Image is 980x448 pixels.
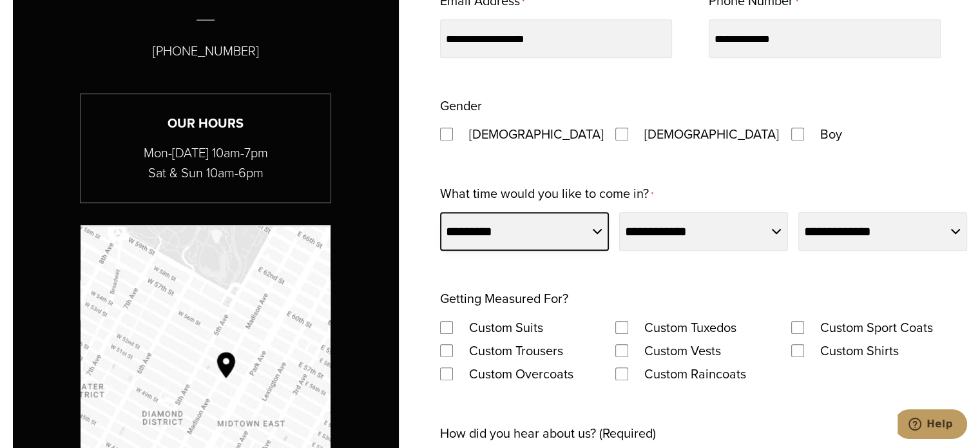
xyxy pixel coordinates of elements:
[807,339,912,362] label: Custom Shirts
[631,362,759,385] label: Custom Raincoats
[898,409,967,442] iframe: Opens a widget where you can chat to one of our agents
[456,316,556,339] label: Custom Suits
[631,339,734,362] label: Custom Vests
[807,122,855,146] label: Boy
[456,362,586,385] label: Custom Overcoats
[153,41,259,61] p: [PHONE_NUMBER]
[440,287,568,310] legend: Getting Measured For?
[456,339,576,362] label: Custom Trousers
[807,316,946,339] label: Custom Sport Coats
[81,143,331,183] p: Mon-[DATE] 10am-7pm Sat & Sun 10am-6pm
[456,122,611,146] label: [DEMOGRAPHIC_DATA]
[440,422,656,445] label: How did you hear about us? (Required)
[81,113,331,133] h3: Our Hours
[631,122,786,146] label: [DEMOGRAPHIC_DATA]
[440,182,653,207] label: What time would you like to come in?
[631,316,749,339] label: Custom Tuxedos
[440,94,482,117] legend: Gender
